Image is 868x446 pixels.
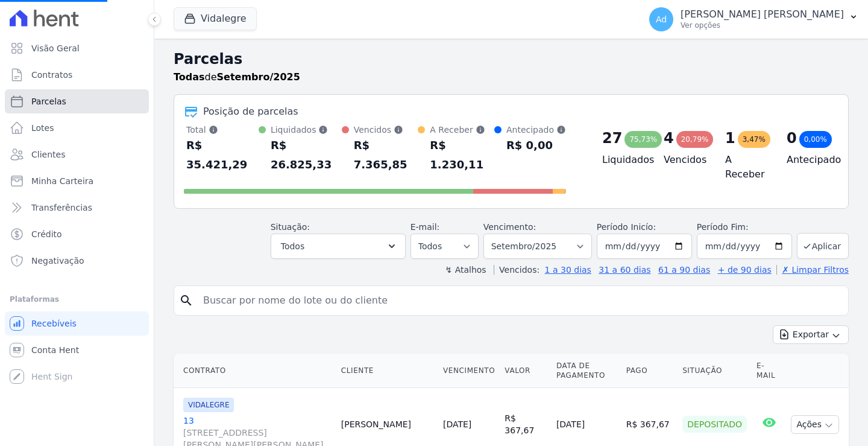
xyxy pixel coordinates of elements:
th: Pago [621,354,678,388]
a: Conta Hent [5,338,149,362]
p: Ver opções [681,21,844,30]
a: Clientes [5,142,149,167]
span: Todos [281,239,304,253]
a: Visão Geral [5,36,149,60]
h4: Antecipado [787,153,829,167]
label: Vencidos: [494,265,539,275]
h4: Liquidados [602,153,644,167]
div: R$ 0,00 [506,136,566,155]
a: Transferências [5,196,149,220]
a: Recebíveis [5,311,149,336]
span: VIDALEGRE [183,398,234,412]
th: Data de Pagamento [552,354,621,388]
div: Total [186,124,259,136]
a: 31 a 60 dias [599,265,650,275]
a: Contratos [5,63,149,87]
button: Aplicar [797,233,849,259]
div: R$ 1.230,11 [430,136,494,174]
input: Buscar por nome do lote ou do cliente [196,288,843,313]
p: [PERSON_NAME] [PERSON_NAME] [681,8,844,21]
th: Situação [678,354,752,388]
div: Depositado [682,416,747,433]
span: Crédito [31,228,62,240]
button: Exportar [773,325,849,344]
th: Vencimento [438,354,500,388]
span: Transferências [31,202,92,214]
a: ✗ Limpar Filtros [776,265,849,275]
span: Conta Hent [31,344,79,356]
label: ↯ Atalhos [445,265,486,275]
a: Lotes [5,116,149,140]
th: E-mail [752,354,786,388]
div: R$ 35.421,29 [186,136,259,174]
span: Contratos [31,69,72,81]
div: R$ 7.365,85 [354,136,418,174]
button: Todos [271,234,406,259]
span: Clientes [31,148,65,161]
strong: Todas [174,71,205,83]
span: Minha Carteira [31,175,93,187]
th: Contrato [174,354,336,388]
a: [DATE] [443,419,471,429]
a: Negativação [5,249,149,273]
div: Plataformas [10,292,144,307]
h4: A Receber [725,153,767,182]
span: Recebíveis [31,317,77,330]
span: Negativação [31,255,84,267]
a: + de 90 dias [718,265,772,275]
div: 4 [664,129,674,148]
a: Parcelas [5,89,149,113]
label: Período Inicío: [597,222,656,232]
div: 0,00% [799,131,832,148]
p: de [174,70,300,84]
a: Minha Carteira [5,169,149,193]
h2: Parcelas [174,48,849,70]
strong: Setembro/2025 [217,71,300,83]
span: Visão Geral [31,42,80,54]
button: Vidalegre [174,7,257,30]
div: Liquidados [271,124,342,136]
th: Valor [500,354,552,388]
div: Antecipado [506,124,566,136]
div: Vencidos [354,124,418,136]
a: 61 a 90 dias [658,265,710,275]
div: 27 [602,129,622,148]
a: Crédito [5,222,149,246]
div: Posição de parcelas [203,104,298,119]
h4: Vencidos [664,153,706,167]
span: Parcelas [31,95,66,107]
a: 1 a 30 dias [545,265,591,275]
div: R$ 26.825,33 [271,136,342,174]
button: Ações [791,415,839,434]
button: Ad [PERSON_NAME] [PERSON_NAME] Ver opções [640,2,868,36]
div: 1 [725,129,735,148]
label: Período Fim: [697,221,792,234]
label: Vencimento: [483,222,536,232]
label: E-mail: [410,222,440,232]
i: search [179,293,193,308]
div: 75,73% [624,131,662,148]
div: 3,47% [738,131,770,148]
div: A Receber [430,124,494,136]
div: 0 [787,129,797,148]
span: Lotes [31,122,54,134]
span: Ad [656,15,667,24]
th: Cliente [336,354,438,388]
div: 20,79% [676,131,714,148]
label: Situação: [271,222,310,232]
